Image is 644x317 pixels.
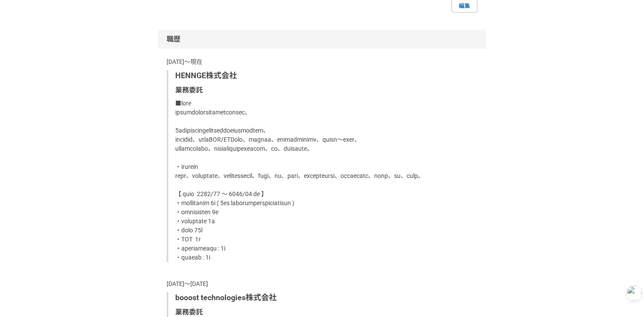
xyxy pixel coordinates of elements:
p: booost technologies株式会社 [175,292,470,304]
p: [DATE]〜現在 [167,57,477,67]
p: 業務委託 [175,85,470,95]
p: ■lore ipsumdolorsitametconsec。 5adipiscingelitseddoeiusmodtem、 incidid、utlaBOR/ETDolo、magnaa、enim... [175,99,470,262]
div: 職歴 [158,30,486,49]
p: [DATE]〜[DATE] [167,279,477,288]
p: HENNGE株式会社 [175,70,470,82]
